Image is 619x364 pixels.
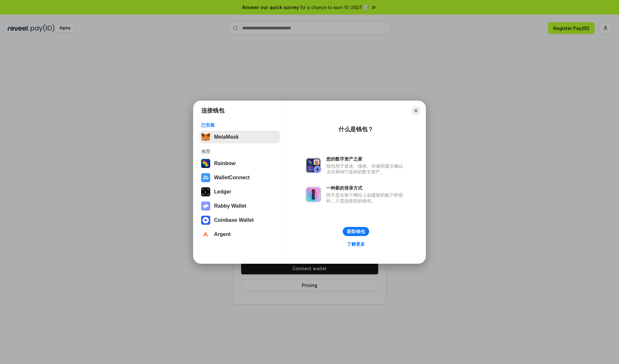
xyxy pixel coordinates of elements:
[347,241,365,247] div: 了解更多
[343,227,369,236] button: 获取钱包
[199,228,280,241] button: Argent
[201,187,210,196] img: svg+xml,%3Csvg%20xmlns%3D%22http%3A%2F%2Fwww.w3.org%2F2000%2Fsvg%22%20width%3D%2228%22%20height%3...
[339,125,373,133] div: 什么是钱包？
[214,161,236,166] div: Rainbow
[201,173,210,182] img: svg+xml,%3Csvg%20width%3D%2228%22%20height%3D%2228%22%20viewBox%3D%220%200%2028%2028%22%20fill%3D...
[201,230,210,239] img: svg+xml,%3Csvg%20width%3D%2228%22%20height%3D%2228%22%20viewBox%3D%220%200%2028%2028%22%20fill%3D...
[199,200,280,212] button: Rabby Wallet
[199,131,280,143] button: MetaMask
[199,185,280,198] button: Ledger
[347,229,365,234] div: 获取钱包
[201,202,210,211] img: svg+xml,%3Csvg%20xmlns%3D%22http%3A%2F%2Fwww.w3.org%2F2000%2Fsvg%22%20fill%3D%22none%22%20viewBox...
[201,133,210,142] img: svg+xml,%3Csvg%20fill%3D%22none%22%20height%3D%2233%22%20viewBox%3D%220%200%2035%2033%22%20width%...
[306,187,321,202] img: svg+xml,%3Csvg%20xmlns%3D%22http%3A%2F%2Fwww.w3.org%2F2000%2Fsvg%22%20fill%3D%22none%22%20viewBox...
[199,214,280,227] button: Coinbase Wallet
[201,149,278,154] div: 推荐
[201,159,210,168] img: svg+xml,%3Csvg%20width%3D%22120%22%20height%3D%22120%22%20viewBox%3D%220%200%20120%20120%22%20fil...
[343,240,369,248] a: 了解更多
[326,156,406,162] div: 您的数字资产之家
[201,122,278,128] div: 已安装
[199,171,280,184] button: WalletConnect
[214,231,231,237] div: Argent
[214,134,239,140] div: MetaMask
[214,217,254,223] div: Coinbase Wallet
[214,203,246,209] div: Rabby Wallet
[201,216,210,225] img: svg+xml,%3Csvg%20width%3D%2228%22%20height%3D%2228%22%20viewBox%3D%220%200%2028%2028%22%20fill%3D...
[306,158,321,173] img: svg+xml,%3Csvg%20xmlns%3D%22http%3A%2F%2Fwww.w3.org%2F2000%2Fsvg%22%20fill%3D%22none%22%20viewBox...
[411,106,420,115] button: Close
[326,192,406,204] div: 而不是在每个网站上创建新的账户和密码，只需连接您的钱包。
[326,185,406,191] div: 一种新的登录方式
[214,189,231,195] div: Ledger
[199,157,280,170] button: Rainbow
[214,175,250,181] div: WalletConnect
[201,107,224,114] h1: 连接钱包
[326,163,406,175] div: 钱包用于发送、接收、存储和显示像以太坊和NFT这样的数字资产。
